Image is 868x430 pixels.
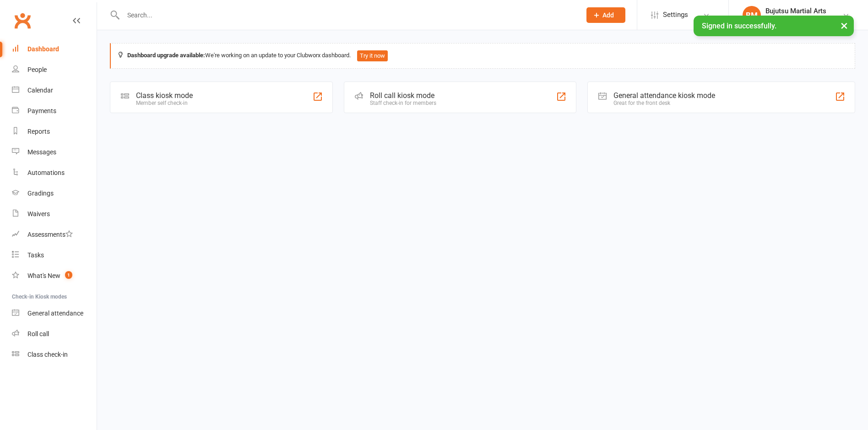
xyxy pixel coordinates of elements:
a: Class kiosk mode [12,344,97,365]
span: Signed in successfully. [702,22,776,30]
div: Class kiosk mode [136,91,193,100]
span: 1 [65,271,72,279]
a: Payments [12,101,97,121]
div: General attendance [27,310,83,317]
a: Calendar [12,80,97,101]
div: Calendar [27,87,53,94]
div: Class check-in [27,351,68,358]
a: Gradings [12,183,97,204]
div: What's New [27,272,60,279]
button: Try it now [357,50,388,61]
div: Bujutsu Martial Arts [765,7,842,15]
div: Great for the front desk [613,100,715,106]
a: Waivers [12,204,97,224]
div: Dashboard [27,45,59,53]
a: Assessments [12,224,97,245]
span: Settings [663,5,688,25]
div: Bujutsu Martial Arts Centre [765,15,842,23]
a: Reports [12,121,97,142]
div: BM [743,6,761,24]
a: Tasks [12,245,97,266]
div: General attendance kiosk mode [613,91,715,100]
a: People [12,60,97,80]
span: Add [602,11,614,19]
div: Member self check-in [136,100,193,106]
input: Search... [120,9,575,22]
a: Messages [12,142,97,163]
button: × [836,16,852,35]
div: Roll call kiosk mode [370,91,436,100]
a: Clubworx [11,9,34,32]
div: Reports [27,128,50,135]
div: Messages [27,148,56,156]
a: General attendance kiosk mode [12,303,97,324]
div: Gradings [27,190,54,197]
div: Payments [27,107,56,114]
a: Automations [12,163,97,183]
div: Automations [27,169,65,176]
div: Roll call [27,330,49,337]
div: Assessments [27,231,73,238]
div: Waivers [27,210,50,218]
button: Add [586,7,625,23]
div: People [27,66,47,73]
a: Roll call [12,324,97,344]
strong: Dashboard upgrade available: [127,52,205,59]
a: Dashboard [12,39,97,60]
div: Tasks [27,251,44,259]
div: We're working on an update to your Clubworx dashboard. [110,43,855,69]
div: Staff check-in for members [370,100,436,106]
a: What's New1 [12,266,97,286]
